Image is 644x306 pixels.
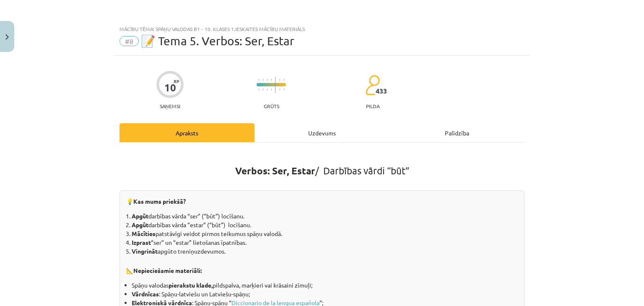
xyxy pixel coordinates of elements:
img: icon-short-line-57e1e144782c952c97e751825c79c345078a6d821885a25fce030b3d8c18986b.svg [267,88,267,91]
div: Mācību tēma: Spāņu valodas b1 - 10. klases 1.ieskaites mācību materiāls [119,26,525,32]
img: icon-short-line-57e1e144782c952c97e751825c79c345078a6d821885a25fce030b3d8c18986b.svg [283,88,284,91]
strong: Vingrināt [132,247,158,255]
b: Kas mums priekšā? [133,197,186,205]
img: icon-short-line-57e1e144782c952c97e751825c79c345078a6d821885a25fce030b3d8c18986b.svg [271,79,272,81]
img: icon-short-line-57e1e144782c952c97e751825c79c345078a6d821885a25fce030b3d8c18986b.svg [271,88,272,91]
img: icon-short-line-57e1e144782c952c97e751825c79c345078a6d821885a25fce030b3d8c18986b.svg [279,79,280,81]
img: icon-long-line-d9ea69661e0d244f92f715978eff75569469978d946b2353a9bb055b3ed8787d.svg [275,77,276,93]
strong: Apgūt [132,212,148,220]
img: icon-short-line-57e1e144782c952c97e751825c79c345078a6d821885a25fce030b3d8c18986b.svg [283,79,284,81]
img: icon-short-line-57e1e144782c952c97e751825c79c345078a6d821885a25fce030b3d8c18986b.svg [262,79,263,81]
span: 📝 Tema 5. Verbos: Ser, Estar [141,34,294,48]
img: icon-short-line-57e1e144782c952c97e751825c79c345078a6d821885a25fce030b3d8c18986b.svg [262,88,263,91]
span: XP [174,79,179,83]
img: icon-close-lesson-0947bae3869378f0d4975bcd49f059093ad1ed9edebbc8119c70593378902aed.svg [5,34,9,40]
p: 📐 [126,260,518,276]
li: darbības vārda “estar” (“būt”) locīšanu. [132,220,518,229]
div: 10 [164,82,176,93]
img: icon-short-line-57e1e144782c952c97e751825c79c345078a6d821885a25fce030b3d8c18986b.svg [258,79,259,81]
img: icon-short-line-57e1e144782c952c97e751825c79c345078a6d821885a25fce030b3d8c18986b.svg [267,79,267,81]
li: patstāvīgi veidot pirmos teikumus spāņu valodā. [132,229,518,238]
li: Spāņu valodas pildspalva, marķieri vai krāsaini zīmuļi; [132,281,518,290]
strong: Mācīties [132,230,156,237]
strong: pierakstu klade, [169,281,213,289]
strong: Apgūt [132,221,148,228]
li: “ser” un “estar” lietošanas īpatnības. [132,238,518,247]
h1: / Darbības vārdi “būt” [119,150,525,188]
strong: Vārdnīcas [132,290,159,298]
li: : Spāņu-latviešu un Latviešu-spāņu; [132,290,518,298]
strong: Verbos: Ser, Estar [235,165,315,177]
div: Palīdzība [390,123,525,142]
span: 433 [376,87,387,95]
div: Apraksts [119,123,254,142]
p: 💡 [126,197,518,207]
img: students-c634bb4e5e11cddfef0936a35e636f08e4e9abd3cc4e673bd6f9a4125e45ecb1.svg [365,75,380,96]
strong: Izprast [132,239,151,246]
li: apgūto treniņuzdevumos. [132,247,518,256]
p: Grūts [264,103,279,109]
p: pilda [366,103,379,109]
b: Nepieciešamie materiāli: [133,267,202,274]
div: Uzdevums [254,123,390,142]
img: icon-short-line-57e1e144782c952c97e751825c79c345078a6d821885a25fce030b3d8c18986b.svg [279,88,280,91]
img: icon-short-line-57e1e144782c952c97e751825c79c345078a6d821885a25fce030b3d8c18986b.svg [258,88,259,91]
span: #8 [119,36,139,46]
li: darbības vārda “ser” (“būt”) locīšanu. [132,212,518,220]
p: Saņemsi [156,103,184,109]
